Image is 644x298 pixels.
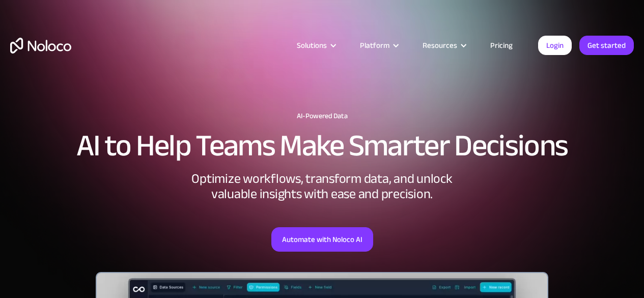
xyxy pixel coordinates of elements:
[347,39,410,52] div: Platform
[271,227,373,252] a: Automate with Noloco AI
[410,39,478,52] div: Resources
[10,112,634,120] h1: AI-Powered Data
[423,39,457,52] div: Resources
[170,171,475,202] div: Optimize workflows, transform data, and unlock valuable insights with ease and precision.
[297,39,327,52] div: Solutions
[579,36,634,55] a: Get started
[360,39,389,52] div: Platform
[284,39,347,52] div: Solutions
[478,39,525,52] a: Pricing
[10,130,634,161] h2: AI to Help Teams Make Smarter Decisions
[10,38,71,53] a: home
[538,36,572,55] a: Login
